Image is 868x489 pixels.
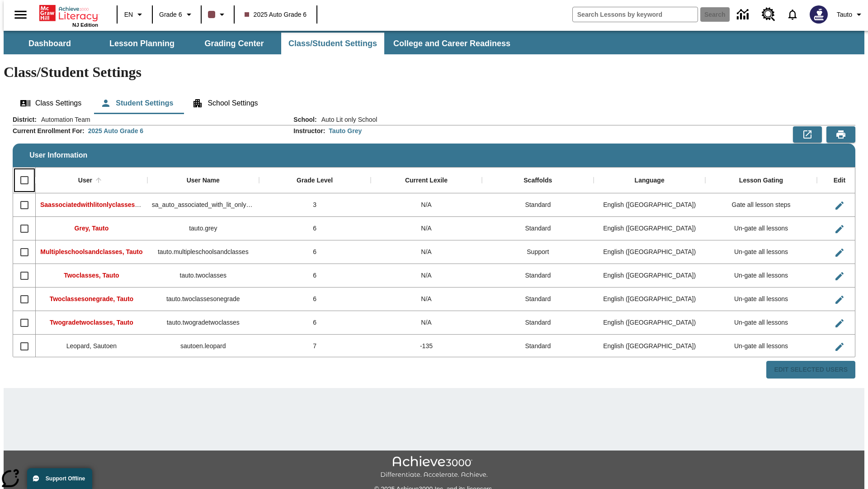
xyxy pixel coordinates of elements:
[147,264,259,288] div: tauto.twoclasses
[705,288,817,311] div: Un-gate all lessons
[405,177,448,185] div: Current Lexile
[13,92,855,114] div: Class/Student Settings
[635,177,665,185] div: Language
[50,319,133,326] span: Twogradetwoclasses, Tauto
[120,6,149,23] button: Language: EN, Select a language
[297,177,333,185] div: Grade Level
[793,126,822,143] button: Export to CSV
[93,92,180,114] button: Student Settings
[64,272,119,279] span: Twoclasses, Tauto
[482,288,594,311] div: Standard
[78,177,92,185] div: User
[147,288,259,311] div: tauto.twoclassesonegrade
[594,335,705,358] div: English (US)
[88,126,143,135] div: 2025 Auto Grade 6
[66,342,117,350] span: Leopard, Sautoen
[830,267,849,285] button: Edit User
[281,33,384,54] button: Class/Student Settings
[147,311,259,335] div: tauto.twogradetwoclasses
[705,240,817,264] div: Un-gate all lessons
[156,6,198,23] button: Grade: Grade 6, Select a grade
[259,193,371,217] div: 3
[37,115,90,124] span: Automation Team
[39,4,98,22] a: Home
[124,10,133,19] span: EN
[830,220,849,238] button: Edit User
[482,240,594,264] div: Support
[29,151,87,159] span: User Information
[46,475,85,482] span: Support Offline
[371,311,482,335] div: N/A
[317,115,377,124] span: Auto Lit only School
[830,244,849,262] button: Edit User
[259,311,371,335] div: 6
[594,264,705,288] div: English (US)
[259,240,371,264] div: 6
[147,217,259,240] div: tauto.grey
[810,5,828,24] img: Avatar
[13,92,89,114] button: Class Settings
[13,116,37,124] h2: District :
[371,288,482,311] div: N/A
[39,3,98,28] div: Home
[185,92,265,114] button: School Settings
[147,240,259,264] div: tauto.multipleschoolsandclasses
[739,177,783,185] div: Lesson Gating
[482,217,594,240] div: Standard
[731,2,756,27] a: Data Center
[147,193,259,217] div: sa_auto_associated_with_lit_only_classes
[75,225,109,232] span: Grey, Tauto
[830,197,849,215] button: Edit User
[293,116,316,124] h2: School :
[826,126,855,143] button: Print Preview
[371,264,482,288] div: N/A
[482,193,594,217] div: Standard
[72,22,98,28] span: NJ Edition
[594,193,705,217] div: English (US)
[7,1,34,28] button: Open side menu
[371,217,482,240] div: N/A
[259,335,371,358] div: 7
[830,314,849,332] button: Edit User
[482,335,594,358] div: Standard
[804,3,833,26] button: Select a new avatar
[834,177,845,185] div: Edit
[705,193,817,217] div: Gate all lesson steps
[482,311,594,335] div: Standard
[371,240,482,264] div: N/A
[204,6,231,23] button: Class color is dark brown. Change class color
[50,295,133,302] span: Twoclassesonegrade, Tauto
[147,335,259,358] div: sautoen.leopard
[594,288,705,311] div: English (US)
[705,217,817,240] div: Un-gate all lessons
[705,335,817,358] div: Un-gate all lessons
[187,177,220,185] div: User Name
[259,217,371,240] div: 6
[705,264,817,288] div: Un-gate all lessons
[833,6,868,23] button: Profile/Settings
[189,33,279,54] button: Grading Center
[5,33,95,54] button: Dashboard
[159,10,182,19] span: Grade 6
[594,311,705,335] div: English (US)
[13,127,85,135] h2: Current Enrollment For :
[781,3,804,26] a: Notifications
[27,468,92,489] button: Support Offline
[594,240,705,264] div: English (US)
[380,456,488,479] img: Achieve3000 Differentiate Accelerate Achieve
[371,193,482,217] div: N/A
[386,33,518,54] button: College and Career Readiness
[97,33,187,54] button: Lesson Planning
[4,31,864,54] div: SubNavbar
[830,338,849,356] button: Edit User
[259,264,371,288] div: 6
[837,10,852,19] span: Tauto
[4,64,864,81] h1: Class/Student Settings
[482,264,594,288] div: Standard
[830,291,849,309] button: Edit User
[13,115,855,379] div: User Information
[4,33,519,54] div: SubNavbar
[293,127,325,135] h2: Instructor :
[524,177,552,185] div: Scaffolds
[573,7,698,22] input: search field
